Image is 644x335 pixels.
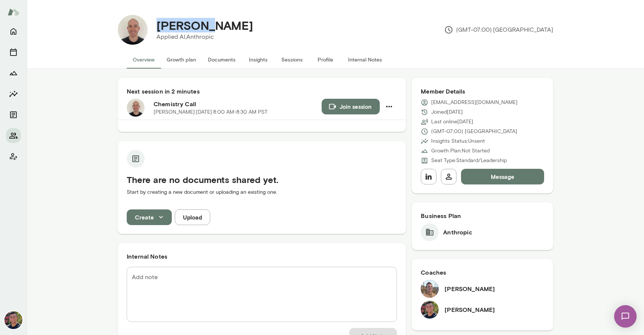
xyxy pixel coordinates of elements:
img: Mark Guzman [4,311,22,329]
button: Create [127,209,172,225]
img: Mento [7,5,19,19]
button: Insights [241,51,275,69]
button: Join session [322,99,380,114]
button: Internal Notes [342,51,388,69]
button: Profile [309,51,342,69]
p: Start by creating a new document or uploading an existing one. [127,189,397,196]
h6: Next session in 2 minutes [127,87,397,96]
h4: [PERSON_NAME] [157,18,253,32]
h6: [PERSON_NAME] [445,284,495,293]
h6: Business Plan [421,211,544,220]
h6: Member Details [421,87,544,96]
button: Documents [6,107,21,122]
h6: Anthropic [443,228,472,237]
button: Members [6,128,21,143]
button: Client app [6,149,21,164]
button: Sessions [6,45,21,60]
button: Home [6,24,21,39]
p: (GMT-07:00) [GEOGRAPHIC_DATA] [444,25,553,34]
img: Adam Griffin [421,280,439,298]
h6: Chemistry Call [154,99,322,108]
button: Message [461,169,544,184]
button: Growth Plan [6,66,21,80]
h6: Internal Notes [127,252,397,261]
button: Documents [202,51,241,69]
button: Overview [127,51,161,69]
p: Last online [DATE] [431,118,473,126]
h6: Coaches [421,268,544,277]
button: Growth plan [161,51,202,69]
button: Upload [175,209,210,225]
p: (GMT-07:00) [GEOGRAPHIC_DATA] [431,128,517,135]
img: Cal Rueb [118,15,148,45]
button: Sessions [275,51,309,69]
p: Insights Status: Unsent [431,138,485,145]
button: Insights [6,86,21,101]
p: [PERSON_NAME] · [DATE] · 8:00 AM-8:30 AM PST [154,108,268,116]
p: Growth Plan: Not Started [431,147,490,155]
p: Seat Type: Standard/Leadership [431,157,507,164]
h6: [PERSON_NAME] [445,305,495,314]
p: Joined [DATE] [431,108,463,116]
img: Mark Guzman [421,301,439,319]
h5: There are no documents shared yet. [127,174,397,186]
p: [EMAIL_ADDRESS][DOMAIN_NAME] [431,99,518,106]
p: Applied AI, Anthropic [157,32,253,41]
